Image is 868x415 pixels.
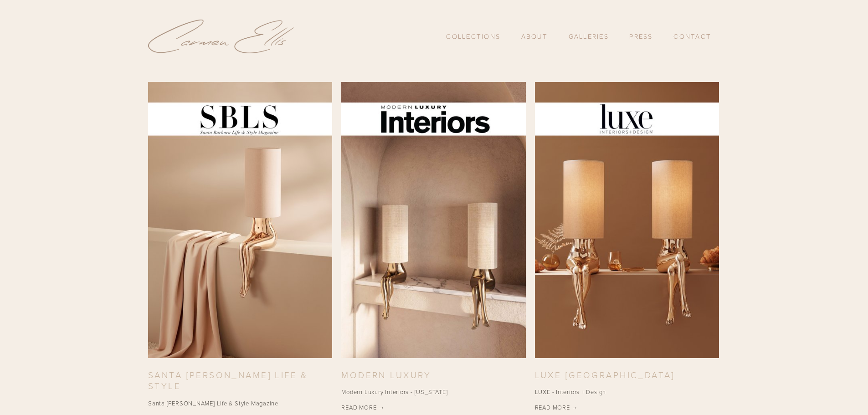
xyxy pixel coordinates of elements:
[446,29,500,44] a: Collections
[333,82,534,358] img: Modern Luxury
[569,32,609,40] a: Galleries
[140,82,341,358] img: Santa Barbara Life &amp; Style
[341,387,525,397] p: Modern Luxury Interiors - [US_STATE]
[673,29,711,44] a: Contact
[629,29,652,44] a: Press
[341,403,385,411] a: READ MORE →
[341,369,525,381] a: Modern Luxury
[562,403,578,411] a: RE →
[535,369,719,381] a: LUXE [GEOGRAPHIC_DATA]
[148,399,332,408] p: Santa [PERSON_NAME] Life & Style Magazine
[526,82,727,358] img: LUXE Los Angeles
[148,369,332,392] a: Santa [PERSON_NAME] Life & Style
[535,403,562,411] a: READ MO
[148,20,294,54] img: Carmen Ellis Studio
[521,32,548,40] a: About
[535,387,719,397] p: LUXE - Interiors + Design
